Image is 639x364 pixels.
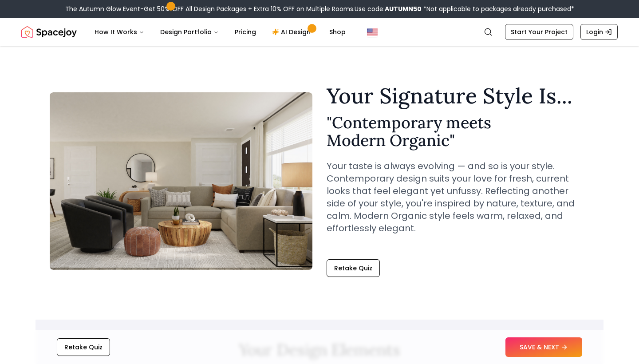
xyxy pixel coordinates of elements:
span: *Not applicable to packages already purchased* [422,4,574,13]
a: Shop [322,23,353,41]
span: Use code: [355,4,422,13]
img: United States [367,27,378,37]
img: Contemporary meets Modern Organic Style Example [50,92,312,270]
button: SAVE & NEXT [505,337,582,357]
a: AI Design [265,23,320,41]
nav: Global [21,18,618,46]
a: Start Your Project [505,24,573,40]
button: How It Works [87,23,151,41]
a: Login [580,24,618,40]
button: Retake Quiz [327,259,380,277]
div: The Autumn Glow Event-Get 50% OFF All Design Packages + Extra 10% OFF on Multiple Rooms. [65,4,574,13]
nav: Main [87,23,353,41]
button: Retake Quiz [57,338,110,356]
button: Design Portfolio [153,23,226,41]
a: Pricing [228,23,263,41]
p: Your taste is always evolving — and so is your style. Contemporary design suits your love for fre... [327,160,589,234]
h2: " Contemporary meets Modern Organic " [327,114,589,149]
a: Spacejoy [21,23,77,41]
h1: Your Signature Style Is... [327,85,589,107]
img: Spacejoy Logo [21,23,77,41]
b: AUTUMN50 [385,4,422,13]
